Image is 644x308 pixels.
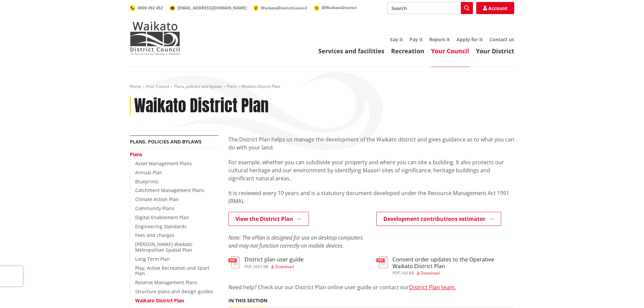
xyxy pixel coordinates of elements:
[135,256,170,262] a: Long Term Plan
[135,241,192,253] a: [PERSON_NAME]-Waikato Metropolitan Spatial Plan
[135,265,209,277] a: Play, Active Recreation and Sport Plan
[376,256,388,268] img: document-pdf.svg
[227,83,237,89] a: Plans
[392,256,514,269] h3: Consent order updates to the Operative Waikato District Plan
[376,256,514,275] a: Consent order updates to the Operative Waikato District Plan pdf,164 KB Download
[135,223,187,230] a: Engineering Standards
[457,36,483,43] a: Apply for it
[135,279,198,286] a: Reserve Management Plans
[392,271,514,275] div: ,
[135,205,174,211] a: Community Plans
[228,189,514,205] p: It is reviewed every 10 years and is a statutory document developed under the Resource Management...
[476,47,514,55] a: Your District
[228,256,240,268] img: document-pdf.svg
[135,160,192,167] a: Asset Management Plans
[401,270,414,276] span: 164 KB
[253,5,307,11] a: WaikatoDistrictCouncil
[135,169,162,176] a: Annual Plan
[376,212,501,226] a: Development contributions estimator
[476,2,514,14] a: Account
[135,196,179,202] a: Climate Action Plan
[322,5,357,10] span: @WaikatoDistrict
[392,270,400,276] span: pdf
[130,84,514,89] nav: breadcrumb
[174,83,222,89] a: Plans, policies and bylaws
[130,5,163,11] a: 0800 492 452
[391,47,424,55] a: Recreation
[135,178,159,185] a: Blueprints
[130,138,202,145] a: Plans, policies and bylaws
[134,96,269,116] h1: Waikato District Plan
[138,5,163,11] span: 0800 492 452
[245,265,304,269] div: ,
[245,264,252,269] span: pdf
[228,158,514,182] p: For example, whether you can subdivide your property and where you can site a building. It also p...
[228,256,304,268] a: District plan user guide pdf,1697 KB Download
[387,2,473,14] input: Search input
[429,36,450,43] a: Report it
[241,83,280,89] span: Waikato District Plan
[135,214,189,221] a: Digital Enablement Plan
[135,288,213,295] a: Structure plans and design guides
[228,212,309,226] a: View the District Plan
[253,264,268,269] span: 1697 KB
[130,151,142,158] a: Plans
[431,47,469,55] a: Your Council
[314,5,357,10] a: @WaikatoDistrict
[130,83,141,89] a: Home
[170,5,247,11] a: [EMAIL_ADDRESS][DOMAIN_NAME]
[228,283,514,291] p: Need help? Check our our District Plan online user guide or contact our
[410,36,423,43] a: Pay it
[135,297,184,304] a: Waikato District Plan
[318,47,384,55] a: Services and facilities
[409,284,456,291] a: District Plan team.
[421,270,439,276] span: Download
[177,5,247,11] span: [EMAIL_ADDRESS][DOMAIN_NAME]
[275,264,294,269] span: Download
[130,21,180,55] img: Waikato District Council - Te Kaunihera aa Takiwaa o Waikato
[135,232,174,238] a: Fees and charges
[228,234,363,249] em: Note: The ePlan is designed for use on desktop computers and may not function correctly on mobile...
[390,36,403,43] a: Say it
[245,256,304,263] h3: District plan user guide
[146,83,169,89] a: Your Council
[228,298,267,304] h5: In this section
[135,187,204,193] a: Catchment Management Plans
[228,135,514,151] p: The District Plan helps us manage the development of the Waikato district and gives guidance as t...
[261,5,307,11] span: WaikatoDistrictCouncil
[489,36,514,43] a: Contact us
